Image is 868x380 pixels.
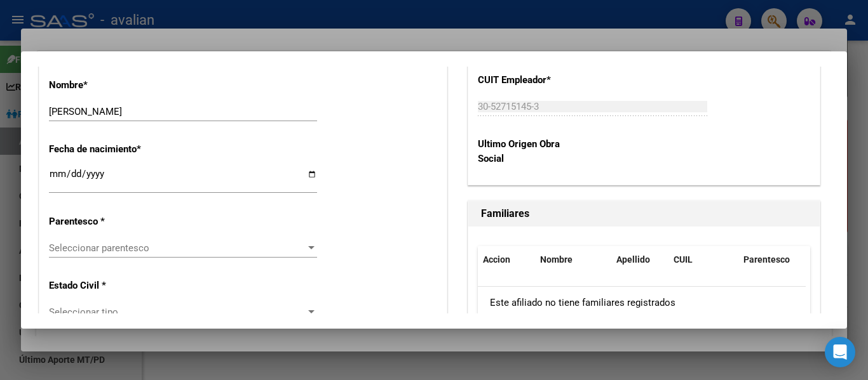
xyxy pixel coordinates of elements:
[478,73,578,88] p: CUIT Empleador
[616,254,650,265] span: Apellido
[668,246,738,273] datatable-header-cell: CUIL
[738,246,827,273] datatable-header-cell: Parentesco
[611,246,668,273] datatable-header-cell: Apellido
[483,254,510,265] span: Accion
[674,254,693,265] span: CUIL
[49,142,165,157] p: Fecha de nacimiento
[481,206,807,221] h1: Familiares
[49,78,165,93] p: Nombre
[478,246,535,273] datatable-header-cell: Accion
[49,242,306,254] span: Seleccionar parentesco
[478,287,806,318] div: Este afiliado no tiene familiares registrados
[743,254,790,265] span: Parentesco
[49,306,306,318] span: Seleccionar tipo
[825,337,855,367] div: Open Intercom Messenger
[49,278,165,293] p: Estado Civil *
[49,214,165,229] p: Parentesco *
[535,246,611,273] datatable-header-cell: Nombre
[540,254,573,265] span: Nombre
[478,137,578,166] p: Ultimo Origen Obra Social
